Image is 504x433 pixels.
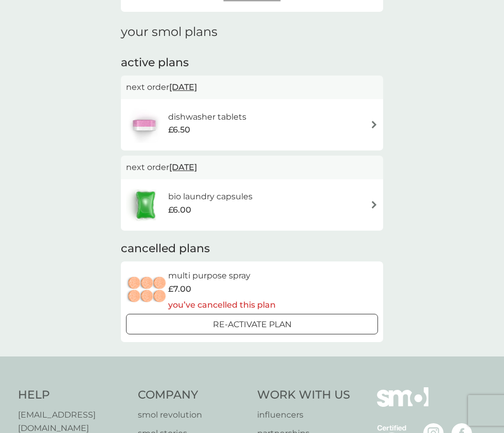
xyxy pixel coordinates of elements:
[168,123,190,137] span: £6.50
[168,298,276,312] p: you’ve cancelled this plan
[169,157,197,177] span: [DATE]
[138,387,247,403] h4: Company
[138,408,247,422] a: smol revolution
[257,408,350,422] a: influencers
[126,272,168,308] img: multi purpose spray
[121,25,383,40] h1: your smol plans
[18,387,128,403] h4: Help
[370,201,378,209] img: arrow right
[121,241,383,257] h2: cancelled plans
[168,190,253,203] h6: bio laundry capsules
[168,110,246,124] h6: dishwasher tablets
[168,269,276,283] h6: multi purpose spray
[121,55,383,71] h2: active plans
[126,107,162,143] img: dishwasher tablets
[169,77,197,97] span: [DATE]
[370,121,378,128] img: arrow right
[126,187,165,223] img: bio laundry capsules
[168,203,191,217] span: £6.00
[377,387,428,422] img: smol
[126,161,378,174] p: next order
[126,314,378,334] button: Re-activate Plan
[257,387,350,403] h4: Work With Us
[213,318,292,331] p: Re-activate Plan
[168,283,191,296] span: £7.00
[126,81,378,94] p: next order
